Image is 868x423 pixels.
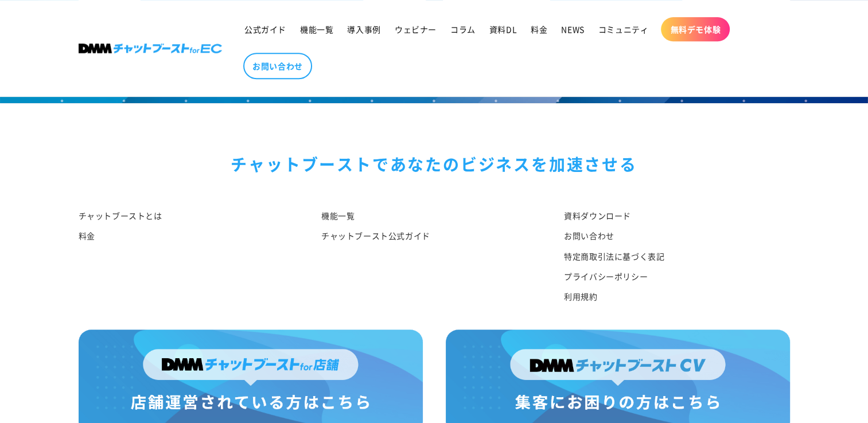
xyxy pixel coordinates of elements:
a: お問い合わせ [564,226,614,246]
a: お問い合わせ [243,53,312,79]
a: チャットブーストとは [79,209,162,226]
span: NEWS [561,24,584,34]
img: 株式会社DMM Boost [79,44,222,53]
span: 導入事例 [347,24,380,34]
a: コラム [443,17,482,41]
a: チャットブースト公式ガイド [321,226,430,246]
span: 資料DL [489,24,517,34]
span: 無料デモ体験 [670,24,721,34]
a: NEWS [554,17,591,41]
span: 公式ガイド [244,24,286,34]
a: 利用規約 [564,287,597,307]
a: 料金 [79,226,95,246]
span: コラム [450,24,476,34]
span: 機能一覧 [300,24,333,34]
a: 公式ガイド [238,17,293,41]
span: お問い合わせ [252,61,303,71]
a: プライバシーポリシー [564,267,648,287]
a: 料金 [524,17,554,41]
a: 資料ダウンロード [564,209,631,226]
span: 料金 [531,24,547,34]
div: チャットブーストで あなたのビジネスを加速させる [79,150,790,178]
span: コミュニティ [598,24,649,34]
a: 特定商取引法に基づく表記 [564,246,664,267]
a: 機能一覧 [293,17,340,41]
a: 導入事例 [340,17,387,41]
a: コミュニティ [591,17,656,41]
a: 資料DL [482,17,524,41]
a: ウェビナー [388,17,443,41]
span: ウェビナー [395,24,437,34]
a: 無料デモ体験 [661,17,730,41]
a: 機能一覧 [321,209,355,226]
